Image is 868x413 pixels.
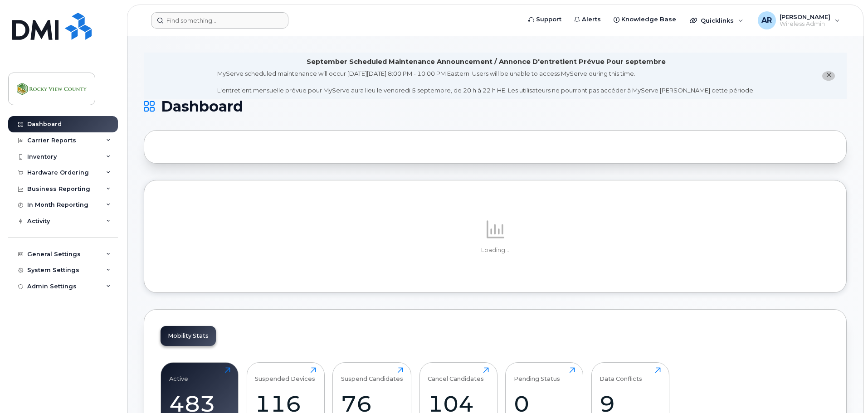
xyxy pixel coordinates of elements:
div: Suspended Devices [255,367,315,382]
div: MyServe scheduled maintenance will occur [DATE][DATE] 8:00 PM - 10:00 PM Eastern. Users will be u... [217,69,755,95]
div: Active [169,367,188,382]
button: close notification [822,71,835,81]
div: Cancel Candidates [428,367,484,382]
div: Data Conflicts [600,367,642,382]
span: Dashboard [161,100,243,113]
div: September Scheduled Maintenance Announcement / Annonce D'entretient Prévue Pour septembre [307,57,666,67]
div: Pending Status [514,367,560,382]
p: Loading... [161,246,830,254]
div: Suspend Candidates [341,367,403,382]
